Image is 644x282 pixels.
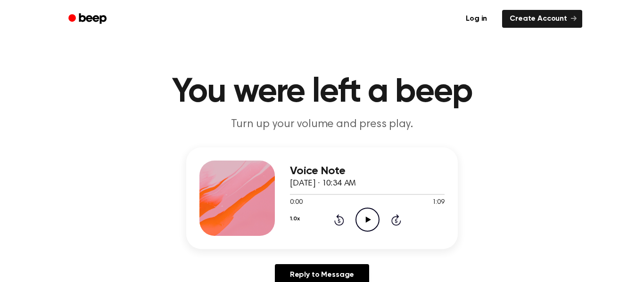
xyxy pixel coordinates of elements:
h3: Voice Note [290,165,445,177]
button: 1.0x [290,211,299,227]
a: Create Account [502,10,582,28]
a: Beep [62,10,115,28]
span: 1:09 [432,198,445,208]
span: 0:00 [290,198,302,208]
h1: You were left a beep [81,75,563,109]
a: Log in [456,8,496,30]
p: Turn up your volume and press play. [141,117,503,132]
span: [DATE] · 10:34 AM [290,179,356,188]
